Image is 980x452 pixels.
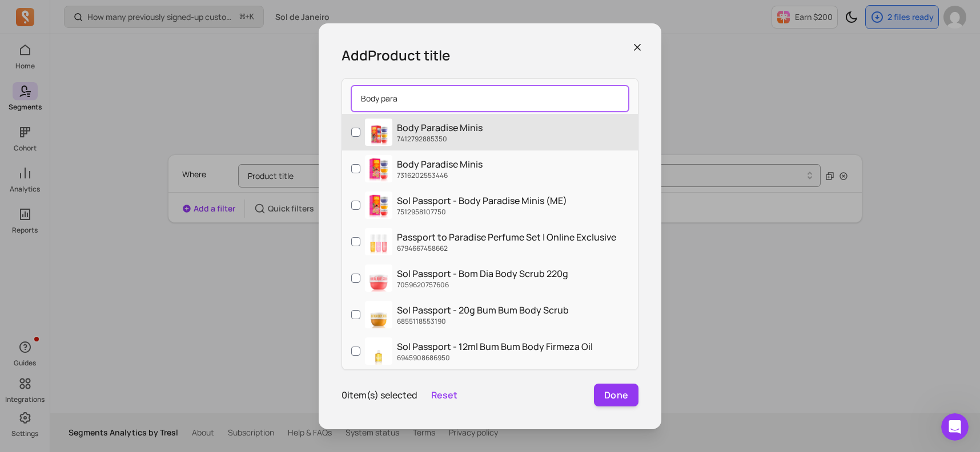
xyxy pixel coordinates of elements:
p: 6794667458662 [397,244,616,253]
h3: Add Product title [342,46,638,64]
p: Sol Passport - Bom Dia Body Scrub 220g [397,267,568,280]
p: Sol Passport - 12ml Bum Bum Body Firmeza Oil [397,340,593,353]
input: Sol Passport - Bom Dia Body Scrub 220gSol Passport - Bom Dia Body Scrub 220g7059620757606 [351,274,360,283]
button: Done [594,384,638,406]
p: 7059620757606 [397,280,568,290]
img: Sol Passport - Body Paradise Minis (ME) [365,192,392,219]
p: 7512958107750 [397,207,567,217]
input: Passport to Paradise Perfume Set | Online ExclusivePassport to Paradise Perfume Set | Online Excl... [351,237,360,246]
img: Body Paradise Minis [365,155,392,182]
iframe: Intercom live chat [941,413,969,441]
button: Reset [431,388,457,402]
p: 0 item(s) selected [342,388,417,402]
p: Body Paradise Minis [397,157,483,171]
img: Sol Passport - 20g Bum Bum Body Scrub [365,301,392,328]
input: Body Paradise MinisBody Paradise Minis7412792885350 [351,128,360,137]
img: Sol Passport - 12ml Bum Bum Body Firmeza Oil [365,337,392,365]
img: Sol Passport - Bom Dia Body Scrub 220g [365,264,392,292]
input: Sol Passport - 20g Bum Bum Body ScrubSol Passport - 20g Bum Bum Body Scrub6855118553190 [351,310,360,319]
p: 7316202553446 [397,171,483,180]
p: 6855118553190 [397,317,569,326]
p: Sol Passport - 20g Bum Bum Body Scrub [397,303,569,317]
input: Search... [351,85,629,112]
img: Body Paradise Minis [365,119,392,146]
p: Body Paradise Minis [397,121,483,135]
input: Body Paradise MinisBody Paradise Minis7316202553446 [351,164,360,173]
p: Sol Passport - Body Paradise Minis (ME) [397,194,567,207]
img: Passport to Paradise Perfume Set | Online Exclusive [365,228,392,255]
p: 7412792885350 [397,135,483,144]
p: Passport to Paradise Perfume Set | Online Exclusive [397,230,616,244]
input: Sol Passport - 12ml Bum Bum Body Firmeza OilSol Passport - 12ml Bum Bum Body Firmeza Oil694590868... [351,347,360,356]
p: 6945908686950 [397,353,593,363]
input: Sol Passport - Body Paradise Minis (ME)Sol Passport - Body Paradise Minis (ME)7512958107750 [351,201,360,210]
